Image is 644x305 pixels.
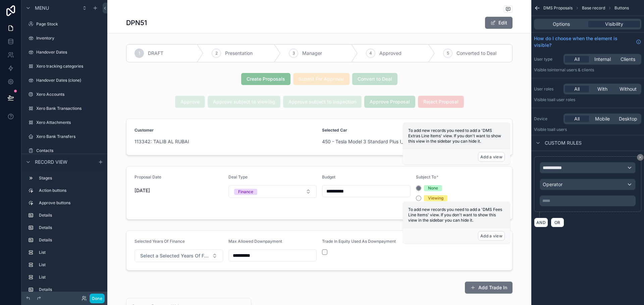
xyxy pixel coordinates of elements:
label: Xero Bank Transfers [36,134,102,139]
span: Base record [582,5,605,11]
button: AND [534,218,548,227]
span: Desktop [619,116,637,122]
label: Xero Attachments [36,120,102,125]
a: How do I choose when the element is visible? [534,35,641,49]
span: Clients [621,56,635,63]
label: Details [39,237,101,243]
span: Record view [35,158,67,165]
span: Options [553,21,570,27]
span: To add new records you need to add a 'DMS Fees Line Items' view. If you don't want to show this v... [408,207,502,223]
a: Inventory [25,33,103,44]
span: All [574,56,580,63]
span: To add new records you need to add a 'DMS Extras Line Items' view. If you don't want to show this... [408,128,501,144]
span: Visibility [605,21,623,27]
span: Buttons [614,5,629,11]
span: Menu [35,5,49,11]
label: List [39,275,101,280]
span: How do I choose when the element is visible? [534,35,633,49]
button: Add a view [478,152,505,162]
span: Mobile [595,116,610,122]
div: scrollable content [21,170,107,292]
label: Xero Accounts [36,92,102,97]
label: Details [39,287,101,292]
label: Xero tracking categories [36,64,102,69]
a: Xero Accounts [25,89,103,100]
a: Contacts [25,145,103,156]
span: All [574,86,580,92]
span: OR [553,220,562,225]
button: Done [90,294,105,303]
a: Xero Bank Transfers [25,131,103,142]
label: Xero Bank Transactions [36,106,102,111]
span: All user roles [551,97,575,102]
label: Handover Dates [36,50,102,55]
span: Custom rules [545,140,582,146]
label: Approve buttons [39,200,101,206]
a: Handover Dates (clone) [25,75,103,86]
label: Action buttons [39,188,101,193]
span: Without [620,86,637,92]
label: Details [39,225,101,230]
button: Operator [540,179,636,190]
label: List [39,262,101,268]
p: Visible to [534,67,641,73]
label: Stages [39,175,101,181]
label: Page Stock [36,21,102,27]
p: Visible to [534,127,641,132]
button: Edit [485,17,513,29]
span: all users [551,127,567,132]
label: Handover Dates (clone) [36,78,102,83]
span: Operator [543,181,562,187]
label: User type [534,57,561,62]
label: User roles [534,86,561,92]
span: Internal users & clients [551,67,594,72]
label: Details [39,213,101,218]
span: Internal [594,56,611,63]
span: DMS Proposals [543,5,573,11]
a: Page Stock [25,19,103,29]
label: Inventory [36,35,102,41]
a: Xero Bank Transactions [25,103,103,114]
label: Contacts [36,148,102,153]
label: List [39,250,101,255]
p: Visible to [534,97,641,102]
h1: DPN51 [126,18,147,27]
span: With [597,86,607,92]
span: All [574,116,580,122]
a: Xero tracking categories [25,61,103,72]
label: Device [534,116,561,122]
a: Handover Dates [25,47,103,58]
a: Xero Attachments [25,117,103,128]
button: Add a view [478,231,505,241]
button: OR [551,218,564,227]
